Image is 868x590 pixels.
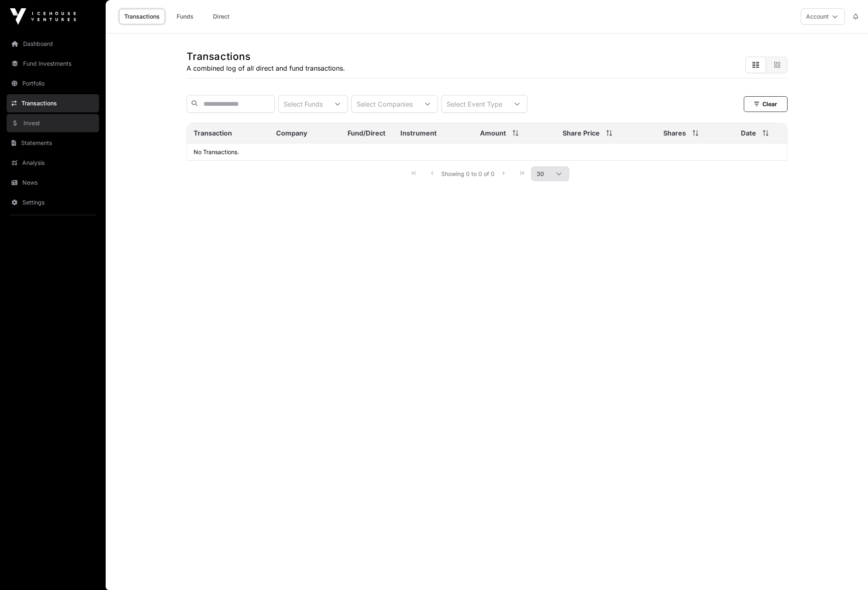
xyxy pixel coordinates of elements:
a: Analysis [7,154,99,172]
a: Fund Investments [7,55,99,73]
p: A combined log of all direct and fund transactions. [187,63,345,73]
span: Fund/Direct [348,128,386,138]
div: Select Companies [352,95,418,112]
span: Instrument [400,128,437,138]
span: Shares [663,128,686,138]
a: Direct [205,9,238,24]
div: Select Funds [279,95,328,112]
a: Settings [7,193,99,212]
a: News [7,174,99,192]
a: Invest [7,114,99,132]
span: Amount [480,128,506,138]
img: Icehouse Ventures Logo [10,8,76,25]
button: Clear [744,96,788,112]
span: Transaction [194,128,232,138]
div: Select Event Type [442,95,507,112]
span: Showing 0 to 0 of 0 [441,170,494,177]
span: Share Price [563,128,600,138]
span: Date [741,128,756,138]
a: Statements [7,134,99,152]
a: Funds [168,9,201,24]
button: Account [801,8,845,25]
a: Transactions [7,94,99,112]
h1: Transactions [187,50,345,63]
a: Dashboard [7,35,99,53]
span: Company [276,128,307,138]
a: Portfolio [7,74,99,93]
a: Transactions [119,9,165,24]
td: No Transactions. [187,143,787,161]
iframe: Chat Widget [827,550,868,590]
